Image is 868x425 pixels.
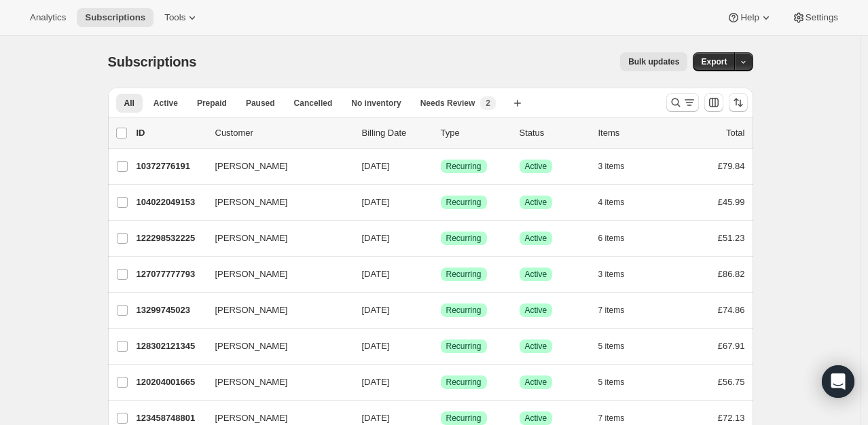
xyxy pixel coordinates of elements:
[486,98,490,109] span: 2
[207,299,343,321] button: [PERSON_NAME]
[525,377,547,388] span: Active
[215,375,288,389] span: [PERSON_NAME]
[693,52,735,71] button: Export
[207,263,343,285] button: [PERSON_NAME]
[30,12,66,23] span: Analytics
[197,98,227,109] span: Prepaid
[598,269,625,280] span: 3 items
[108,54,197,69] span: Subscriptions
[137,126,204,140] p: ID
[718,305,745,315] span: £74.86
[362,413,390,423] span: [DATE]
[207,191,343,213] button: [PERSON_NAME]
[215,126,351,140] p: Customer
[137,301,745,320] div: 13299745023[PERSON_NAME][DATE]SuccessRecurringSuccessActive7 items£74.86
[137,375,204,389] p: 120204001665
[137,229,745,248] div: 122298532225[PERSON_NAME][DATE]SuccessRecurringSuccessActive6 items£51.23
[137,303,204,317] p: 13299745023
[215,232,288,245] span: [PERSON_NAME]
[446,341,482,352] span: Recurring
[718,269,745,279] span: £86.82
[137,126,745,140] div: IDCustomerBilling DateTypeStatusItemsTotal
[666,93,699,112] button: Search and filter results
[362,161,390,171] span: [DATE]
[137,373,745,392] div: 120204001665[PERSON_NAME][DATE]SuccessRecurringSuccessActive5 items£56.75
[441,126,509,140] div: Type
[215,303,288,317] span: [PERSON_NAME]
[729,93,748,112] button: Sort the results
[598,341,625,352] span: 5 items
[620,52,687,71] button: Bulk updates
[520,126,587,140] p: Status
[362,197,390,207] span: [DATE]
[207,227,343,249] button: [PERSON_NAME]
[525,197,547,208] span: Active
[446,161,482,172] span: Recurring
[137,337,745,356] div: 128302121345[PERSON_NAME][DATE]SuccessRecurringSuccessActive5 items£67.91
[207,335,343,357] button: [PERSON_NAME]
[446,197,482,208] span: Recurring
[137,265,745,284] div: 127077777793[PERSON_NAME][DATE]SuccessRecurringSuccessActive3 items£86.82
[598,229,640,248] button: 6 items
[507,94,528,113] button: Create new view
[598,413,625,424] span: 7 items
[362,233,390,243] span: [DATE]
[124,98,134,109] span: All
[598,373,640,392] button: 5 items
[718,161,745,171] span: £79.84
[215,339,288,353] span: [PERSON_NAME]
[822,365,854,398] div: Open Intercom Messenger
[806,12,838,23] span: Settings
[598,193,640,212] button: 4 items
[446,413,482,424] span: Recurring
[719,8,780,27] button: Help
[137,411,204,425] p: 123458748801
[525,341,547,352] span: Active
[137,193,745,212] div: 104022049153[PERSON_NAME][DATE]SuccessRecurringSuccessActive4 items£45.99
[525,413,547,424] span: Active
[164,12,185,23] span: Tools
[207,371,343,393] button: [PERSON_NAME]
[704,93,723,112] button: Customize table column order and visibility
[351,98,401,109] span: No inventory
[215,267,288,281] span: [PERSON_NAME]
[598,377,625,388] span: 5 items
[446,233,482,244] span: Recurring
[420,98,475,109] span: Needs Review
[525,233,547,244] span: Active
[784,8,846,27] button: Settings
[598,305,625,316] span: 7 items
[525,269,547,280] span: Active
[215,160,288,173] span: [PERSON_NAME]
[22,8,74,27] button: Analytics
[525,305,547,316] span: Active
[137,267,204,281] p: 127077777793
[525,161,547,172] span: Active
[294,98,333,109] span: Cancelled
[628,56,679,67] span: Bulk updates
[215,411,288,425] span: [PERSON_NAME]
[362,377,390,387] span: [DATE]
[215,196,288,209] span: [PERSON_NAME]
[740,12,759,23] span: Help
[598,301,640,320] button: 7 items
[137,160,204,173] p: 10372776191
[137,196,204,209] p: 104022049153
[718,413,745,423] span: £72.13
[137,339,204,353] p: 128302121345
[362,269,390,279] span: [DATE]
[446,377,482,388] span: Recurring
[718,377,745,387] span: £56.75
[362,126,430,140] p: Billing Date
[137,232,204,245] p: 122298532225
[598,161,625,172] span: 3 items
[85,12,145,23] span: Subscriptions
[207,155,343,177] button: [PERSON_NAME]
[718,233,745,243] span: £51.23
[598,197,625,208] span: 4 items
[77,8,153,27] button: Subscriptions
[598,337,640,356] button: 5 items
[137,157,745,176] div: 10372776191[PERSON_NAME][DATE]SuccessRecurringSuccessActive3 items£79.84
[718,341,745,351] span: £67.91
[598,233,625,244] span: 6 items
